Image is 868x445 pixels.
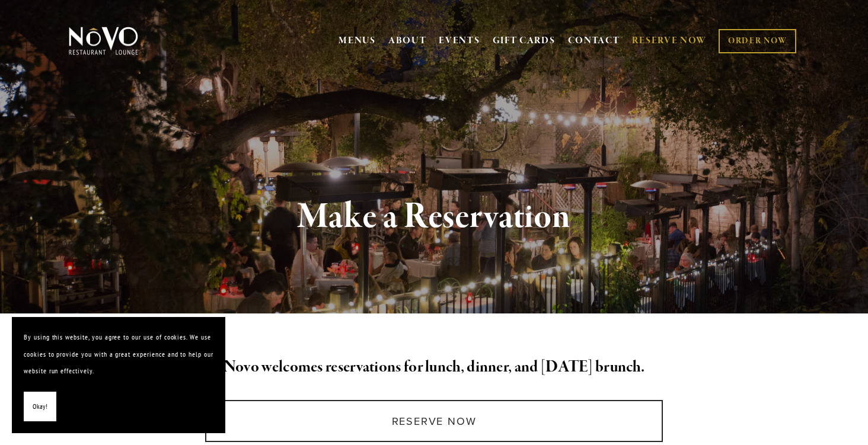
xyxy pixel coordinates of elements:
button: Okay! [24,392,56,422]
a: GIFT CARDS [493,30,556,52]
a: Reserve Now [205,400,662,442]
a: MENUS [339,35,376,47]
a: EVENTS [439,35,480,47]
a: ORDER NOW [719,29,796,53]
p: By using this website, you agree to our use of cookies. We use cookies to provide you with a grea... [24,329,213,380]
a: CONTACT [568,30,620,52]
a: RESERVE NOW [632,30,707,52]
a: ABOUT [388,35,427,47]
img: Novo Restaurant &amp; Lounge [66,26,141,56]
h2: Novo welcomes reservations for lunch, dinner, and [DATE] brunch. [88,355,780,380]
span: Okay! [33,398,47,415]
strong: Make a Reservation [298,194,571,239]
section: Cookie banner [12,317,225,433]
